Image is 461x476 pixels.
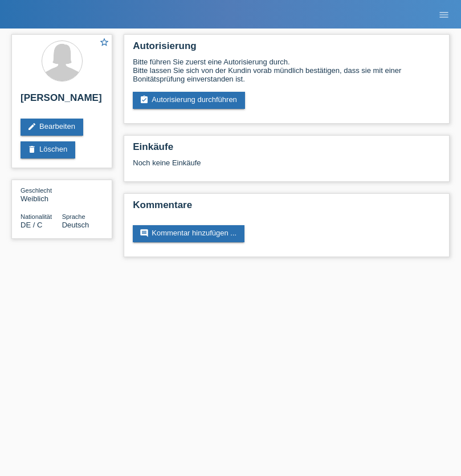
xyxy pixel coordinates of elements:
[99,37,109,49] a: star_border
[21,221,42,229] span: Deutschland / C / 13.01.1975
[21,141,75,158] a: deleteLöschen
[21,213,52,220] span: Nationalität
[133,200,440,217] h2: Kommentare
[27,145,36,154] i: delete
[21,187,52,194] span: Geschlecht
[133,225,244,242] a: commentKommentar hinzufügen ...
[62,213,85,220] span: Sprache
[27,122,36,131] i: edit
[433,11,455,18] a: menu
[99,37,109,47] i: star_border
[140,95,149,104] i: assignment_turned_in
[21,92,103,109] h2: [PERSON_NAME]
[21,119,83,136] a: editBearbeiten
[438,9,450,21] i: menu
[140,229,149,238] i: comment
[62,221,89,229] span: Deutsch
[133,58,440,83] div: Bitte führen Sie zuerst eine Autorisierung durch. Bitte lassen Sie sich von der Kundin vorab münd...
[133,40,440,58] h2: Autorisierung
[133,141,440,158] h2: Einkäufe
[133,92,245,109] a: assignment_turned_inAutorisierung durchführen
[21,186,62,203] div: Weiblich
[133,158,440,176] div: Noch keine Einkäufe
